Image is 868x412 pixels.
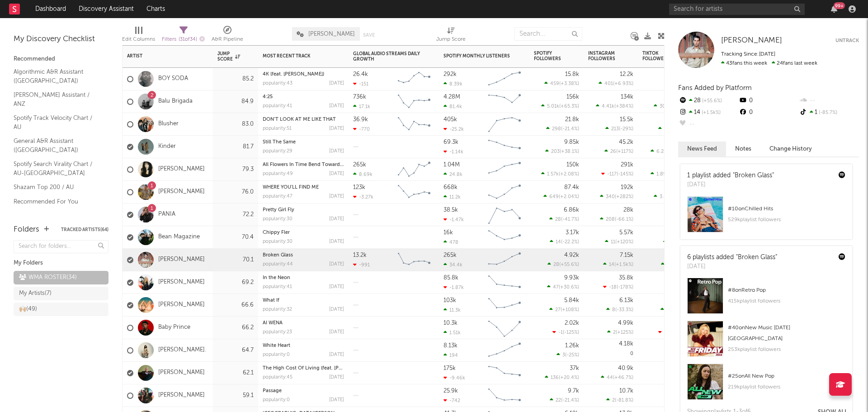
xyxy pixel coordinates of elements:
[728,296,845,307] div: 415k playlist followers
[621,94,633,100] div: 134k
[263,239,292,244] div: popularity: 30
[562,240,578,245] span: -22.2 %
[443,298,456,303] div: 103k
[656,172,669,177] span: 1.89k
[834,2,845,9] div: 99 +
[721,61,817,66] span: 24 fans last week
[614,81,632,86] span: +6.93 %
[541,103,579,109] div: ( )
[443,126,464,132] div: -25.2k
[353,171,373,177] div: 8.69k
[566,230,579,236] div: 3.17k
[263,307,292,312] div: popularity: 32
[329,262,344,267] div: [DATE]
[19,304,37,315] div: 🙌🏼 ( 49 )
[561,81,578,86] span: +3.38 %
[263,149,292,154] div: popularity: 29
[604,148,633,154] div: ( )
[654,194,688,199] div: ( )
[687,253,777,262] div: 6 playlists added
[651,148,688,154] div: ( )
[562,217,578,222] span: -41.7 %
[484,249,525,271] svg: Chart title
[728,371,845,382] div: # 25 on All New Pop
[680,278,852,321] a: #8onRetro Pop415kplaylist followers
[443,149,463,155] div: -1.14k
[550,81,559,86] span: 459
[217,96,254,107] div: 84.9
[158,324,190,331] a: Baby Prince
[654,103,688,109] div: ( )
[555,308,561,313] span: 27
[263,275,290,280] a: In the Neon
[263,95,273,99] a: 4:25
[443,217,464,223] div: -1.47k
[564,185,579,190] div: 87.4k
[680,364,852,407] a: #25onAll New Pop219kplaylist followers
[619,298,633,303] div: 6.13k
[564,298,579,303] div: 5.84k
[623,207,633,213] div: 28k
[600,216,633,222] div: ( )
[263,185,319,190] a: WHERE YOU'LL FIND ME
[680,321,852,364] a: #40onNew Music [DATE] [GEOGRAPHIC_DATA]253kplaylist followers
[736,254,777,260] a: "Broken Glass"
[700,110,721,115] span: +1.5k %
[564,275,579,281] div: 9.93k
[263,95,344,99] div: 4:25
[122,23,155,49] div: Edit Columns
[158,166,205,173] a: [PERSON_NAME]
[263,72,324,77] a: 4K (feat. [PERSON_NAME])
[549,194,559,199] span: 649
[14,224,39,235] div: Folders
[555,217,561,222] span: 28
[549,307,579,313] div: ( )
[158,143,176,151] a: Kinder
[728,382,845,393] div: 219k playlist followers
[549,216,579,222] div: ( )
[610,149,616,154] span: 26
[484,68,525,90] svg: Chart title
[436,23,466,49] div: Jump Score
[263,162,363,167] a: All Flowers In Time Bend Towards The Sun
[263,208,344,213] div: Pretty Girl Fly
[158,75,188,83] a: BOY SODA
[263,117,344,122] div: DON’T LOOK AT ME LIKE THAT
[603,261,633,267] div: ( )
[263,298,344,303] div: What If
[353,117,368,123] div: 36.9k
[678,107,738,118] div: 14
[603,284,633,290] div: ( )
[329,126,344,131] div: [DATE]
[443,262,462,268] div: 34.4k
[687,262,777,271] div: [DATE]
[158,233,200,241] a: Bean Magazine
[618,285,632,290] span: -178 %
[353,51,421,62] div: Global Audio Streams Daily Growth
[19,272,77,283] div: WMA ROSTER ( 34 )
[687,180,774,189] div: [DATE]
[329,217,344,222] div: [DATE]
[263,284,292,289] div: popularity: 41
[799,107,859,118] div: 1
[329,284,344,289] div: [DATE]
[263,194,292,199] div: popularity: 47
[329,239,344,244] div: [DATE]
[158,301,205,309] a: [PERSON_NAME]
[14,34,108,45] div: My Discovery Checklist
[217,255,254,265] div: 70.1
[353,71,368,77] div: 26.4k
[728,344,845,355] div: 253k playlist followers
[484,113,525,136] svg: Chart title
[621,162,633,168] div: 291k
[263,126,292,131] div: popularity: 51
[263,53,330,59] div: Most Recent Track
[263,366,375,371] a: The High Cost Of Living (feat. [PERSON_NAME])
[601,171,633,177] div: ( )
[619,139,633,145] div: 45.2k
[217,164,254,175] div: 79.3
[353,81,368,87] div: -151
[560,172,578,177] span: +2.08 %
[588,51,620,62] div: Instagram Followers
[443,117,457,123] div: 405k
